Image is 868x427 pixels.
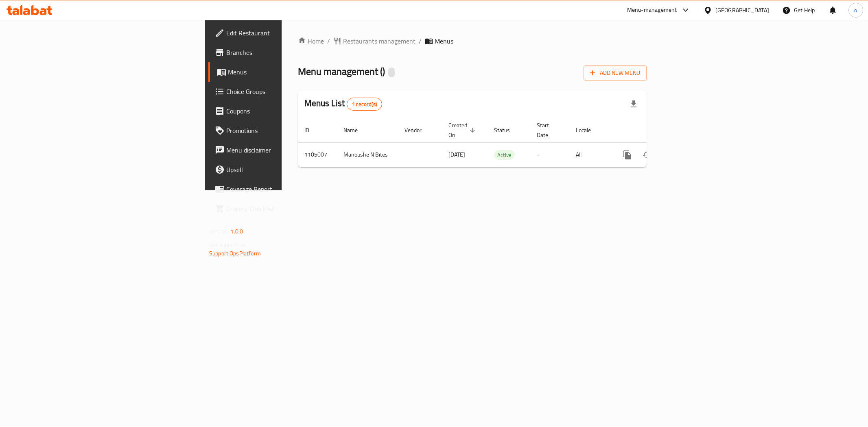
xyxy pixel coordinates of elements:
[448,120,478,140] span: Created On
[435,36,453,46] span: Menus
[854,6,857,15] span: o
[208,82,350,101] a: Choice Groups
[209,226,229,237] span: Version:
[494,150,515,160] div: Active
[298,62,385,81] span: Menu management ( )
[228,67,343,77] span: Menus
[618,145,637,165] button: more
[208,140,350,160] a: Menu disclaimer
[304,125,320,135] span: ID
[209,240,247,251] span: Get support on:
[226,87,343,96] span: Choice Groups
[404,125,432,135] span: Vendor
[419,36,422,46] li: /
[569,142,611,167] td: All
[208,43,350,62] a: Branches
[226,106,343,116] span: Coupons
[627,5,677,15] div: Menu-management
[715,6,769,15] div: [GEOGRAPHIC_DATA]
[304,97,382,111] h2: Menus List
[494,125,520,135] span: Status
[226,145,343,155] span: Menu disclaimer
[298,36,647,46] nav: breadcrumb
[347,98,382,111] div: Total records count
[637,145,657,165] button: Change Status
[230,226,243,237] span: 1.0.0
[333,36,415,46] a: Restaurants management
[337,142,398,167] td: Manoushe N Bites
[343,125,368,135] span: Name
[209,248,261,259] a: Support.OpsPlatform
[584,65,647,81] button: Add New Menu
[576,125,601,135] span: Locale
[298,118,702,168] table: enhanced table
[226,28,343,38] span: Edit Restaurant
[494,150,515,160] span: Active
[208,121,350,140] a: Promotions
[347,100,382,108] span: 1 record(s)
[624,94,643,114] div: Export file
[226,48,343,57] span: Branches
[530,142,569,167] td: -
[226,126,343,135] span: Promotions
[208,179,350,199] a: Coverage Report
[448,149,465,160] span: [DATE]
[226,184,343,194] span: Coverage Report
[343,36,415,46] span: Restaurants management
[226,165,343,174] span: Upsell
[226,204,343,213] span: Grocery Checklist
[208,101,350,121] a: Coupons
[611,118,702,143] th: Actions
[208,23,350,43] a: Edit Restaurant
[208,199,350,218] a: Grocery Checklist
[537,120,560,140] span: Start Date
[208,62,350,82] a: Menus
[208,160,350,179] a: Upsell
[590,68,640,78] span: Add New Menu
